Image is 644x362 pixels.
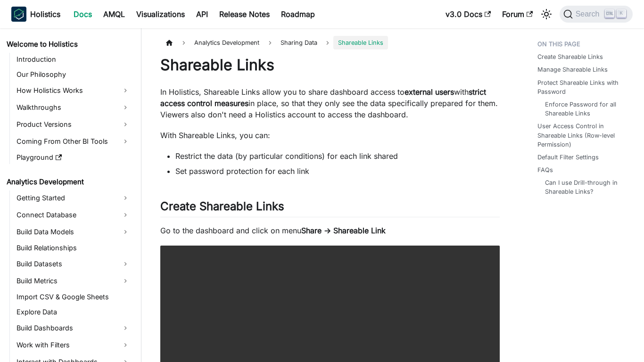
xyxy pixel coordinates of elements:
[160,56,500,74] h1: Shareable Links
[14,273,133,288] a: Build Metrics
[175,165,500,177] li: Set password protection for each link
[14,117,133,132] a: Product Versions
[539,7,554,22] button: Switch between dark and light mode (currently light mode)
[14,256,133,271] a: Build Datasets
[160,36,178,49] a: Home page
[560,6,633,23] button: Search (Ctrl+K)
[14,134,133,149] a: Coming From Other BI Tools
[14,224,133,239] a: Build Data Models
[11,7,26,22] img: Holistics
[333,36,388,49] span: Shareable Links
[276,36,322,49] span: Sharing Data
[4,38,133,51] a: Welcome to Holistics
[14,207,133,222] a: Connect Database
[190,36,264,49] span: Analytics Development
[30,8,60,20] b: Holistics
[160,36,500,49] nav: Breadcrumbs
[160,199,500,217] h2: Create Shareable Links
[14,100,133,115] a: Walkthroughs
[537,122,629,149] a: User Access Control in Shareable Links (Row-level Permission)
[160,130,500,141] p: With Shareable Links, you can:
[11,7,60,22] a: HolisticsHolistics
[14,53,133,66] a: Introduction
[14,321,133,336] a: Build Dashboards
[537,65,608,74] a: Manage Shareable Links
[14,151,133,164] a: Playground
[545,100,626,118] a: Enforce Password for all Shareable Links
[545,178,626,196] a: Can I use Drill-through in Shareable Links?
[405,87,454,97] strong: external users
[573,10,605,18] span: Search
[537,153,599,162] a: Default Filter Settings
[98,7,131,22] a: AMQL
[301,226,386,235] strong: Share → Shareable Link
[160,225,500,236] p: Go to the dashboard and click on menu
[214,7,275,22] a: Release Notes
[537,165,553,174] a: FAQs
[14,305,133,319] a: Explore Data
[175,150,500,162] li: Restrict the data (by particular conditions) for each link shared
[496,7,538,22] a: Forum
[14,241,133,255] a: Build Relationships
[14,83,133,98] a: How Holistics Works
[160,86,500,120] p: In Holistics, Shareable Links allow you to share dashboard access to with in place, so that they ...
[440,7,496,22] a: v3.0 Docs
[14,190,133,206] a: Getting Started
[14,337,133,353] a: Work with Filters
[14,68,133,81] a: Our Philosophy
[537,78,629,96] a: Protect Shareable Links with Password
[4,175,133,189] a: Analytics Development
[275,7,321,22] a: Roadmap
[14,290,133,304] a: Import CSV & Google Sheets
[68,7,98,22] a: Docs
[131,7,190,22] a: Visualizations
[190,7,214,22] a: API
[537,52,603,61] a: Create Shareable Links
[617,9,626,18] kbd: K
